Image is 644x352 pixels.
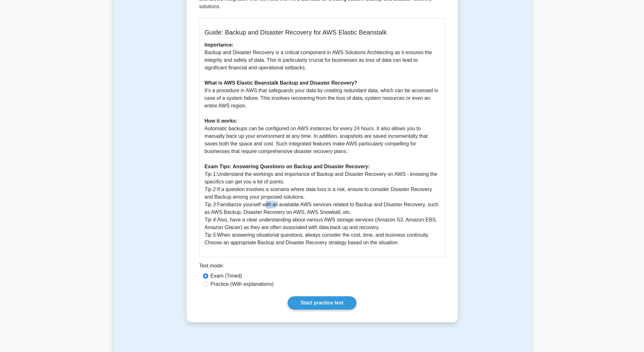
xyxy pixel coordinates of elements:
div: Test mode: [199,262,445,272]
i: Tip 3: [205,202,217,207]
b: How it works: [205,118,238,124]
p: Backup and Disaster Recovery is a critical component in AWS Solutions Architecting as it ensures ... [205,41,440,246]
i: Tip 5: [205,232,217,238]
h5: Guide: Backup and Disaster Recovery for AWS Elastic Beanstalk [205,29,440,36]
b: Exam Tips: Answering Questions on Backup and Disaster Recovery: [205,164,370,169]
label: Practice (With explanations) [211,280,274,288]
label: Exam (Timed) [211,272,242,280]
i: Tip 4: [205,217,217,222]
b: Importance: [205,42,234,48]
i: Tip 1: [205,171,217,177]
i: Tip 2: [205,187,217,192]
a: Start practice test [288,296,356,310]
b: What is AWS Elastic Beanstalk Backup and Disaster Recovery? [205,80,357,86]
